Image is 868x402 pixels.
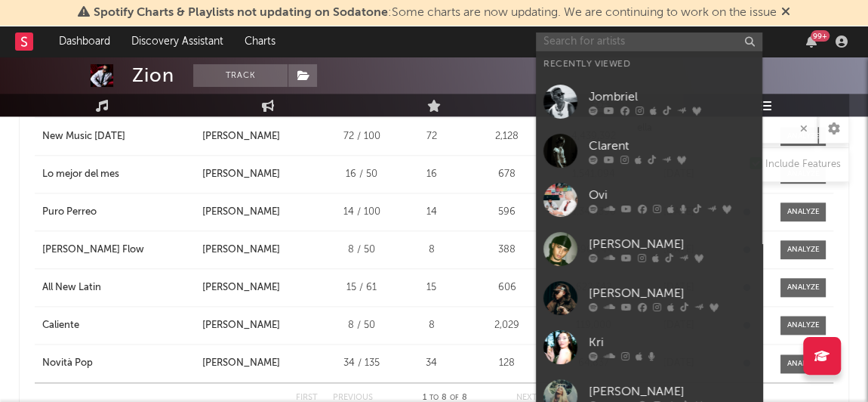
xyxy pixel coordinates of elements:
a: Clarent [536,126,762,175]
div: [PERSON_NAME] [202,129,280,144]
a: [PERSON_NAME] Flow [42,243,195,258]
a: [PERSON_NAME] [536,224,762,274]
div: 14 / 100 [328,205,396,220]
div: 606 [467,280,546,295]
div: Novità Pop [42,356,93,371]
span: of [450,394,459,401]
div: [PERSON_NAME] Flow [42,243,144,258]
div: 15 / 61 [328,280,396,295]
a: Dashboard [48,26,121,57]
button: Next [516,394,537,402]
span: : Some charts are now updating. We are continuing to work on the issue [94,7,777,19]
div: All New Latin [42,280,101,295]
a: All New Latin [42,280,195,295]
span: Dismiss [781,7,790,19]
div: 596 [467,205,546,220]
div: [PERSON_NAME] [589,285,755,303]
a: Jombriel [536,77,762,126]
div: 2,128 [467,129,546,144]
span: to [429,394,439,401]
input: Search for artists [536,32,762,51]
div: Include Features [765,156,841,174]
div: Recently Viewed [543,55,755,73]
div: [PERSON_NAME] [202,356,280,371]
a: [PERSON_NAME] [536,274,762,323]
div: [PERSON_NAME] [202,243,280,258]
button: Previous [333,394,373,402]
a: Novità Pop [42,356,195,371]
div: 72 / 100 [328,129,396,144]
button: 99+ [806,36,817,48]
div: [PERSON_NAME] [202,280,280,295]
div: 16 [403,167,460,182]
a: Puro Perreo [42,205,195,220]
div: [PERSON_NAME] [589,383,755,401]
a: Ovi [536,175,762,224]
a: Lo mejor del mes [42,167,195,182]
div: Zion [132,64,174,87]
div: 388 [467,243,546,258]
div: 2,029 [467,318,546,333]
div: 678 [467,167,546,182]
div: [PERSON_NAME] [202,167,280,182]
div: 16 / 50 [328,167,396,182]
div: 8 / 50 [328,243,396,258]
div: 128 [467,356,546,371]
div: 8 [403,318,460,333]
div: [PERSON_NAME] [202,205,280,220]
div: 8 / 50 [328,318,396,333]
div: Ovi [589,187,755,205]
button: First [296,394,318,402]
div: Kri [589,334,755,352]
div: 72 [403,129,460,144]
span: Spotify Charts & Playlists not updating on Sodatone [94,7,388,19]
a: Caliente [42,318,195,333]
div: 15 [403,280,460,295]
div: 14 [403,205,460,220]
a: New Music [DATE] [42,129,195,144]
div: [PERSON_NAME] [202,318,280,333]
div: 34 [403,356,460,371]
button: Track [193,64,288,87]
a: Charts [234,26,286,57]
div: Caliente [42,318,79,333]
div: 99 + [811,30,830,42]
div: Jombriel [589,88,755,107]
div: Lo mejor del mes [42,167,119,182]
div: Puro Perreo [42,205,97,220]
div: Clarent [589,138,755,156]
div: New Music [DATE] [42,129,125,144]
a: Discovery Assistant [121,26,234,57]
div: 8 [403,243,460,258]
div: 34 / 135 [328,356,396,371]
div: [PERSON_NAME] [589,236,755,254]
a: Kri [536,323,762,372]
